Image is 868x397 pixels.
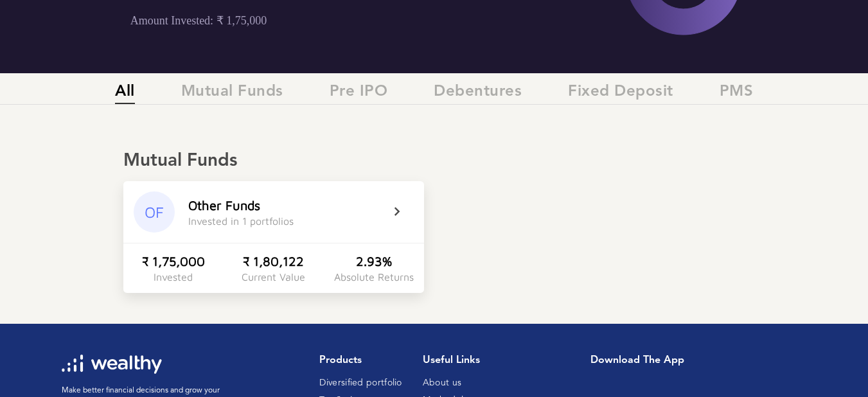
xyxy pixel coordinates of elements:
a: Diversified portfolio [319,378,402,387]
span: Pre IPO [330,83,388,104]
h1: Useful Links [423,355,495,367]
div: 2.93% [356,254,392,269]
div: Invested [154,271,193,283]
span: All [115,83,135,104]
h1: Products [319,355,402,367]
a: About us [423,378,461,387]
h1: Download the app [590,355,796,367]
span: Debentures [434,83,522,104]
div: Absolute Returns [334,271,414,283]
div: ₹ 1,75,000 [142,254,205,269]
div: Current Value [242,271,305,283]
div: Mutual Funds [123,150,745,172]
div: Invested in 1 portfolios [188,215,294,227]
img: wl-logo-white.svg [62,355,161,374]
p: Amount Invested: ₹ 1,75,000 [130,13,499,28]
span: PMS [720,83,754,104]
div: OF [134,191,175,233]
span: Mutual Funds [181,83,283,104]
span: Fixed Deposit [568,83,673,104]
div: Other Funds [188,198,260,213]
div: ₹ 1,80,122 [243,254,304,269]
